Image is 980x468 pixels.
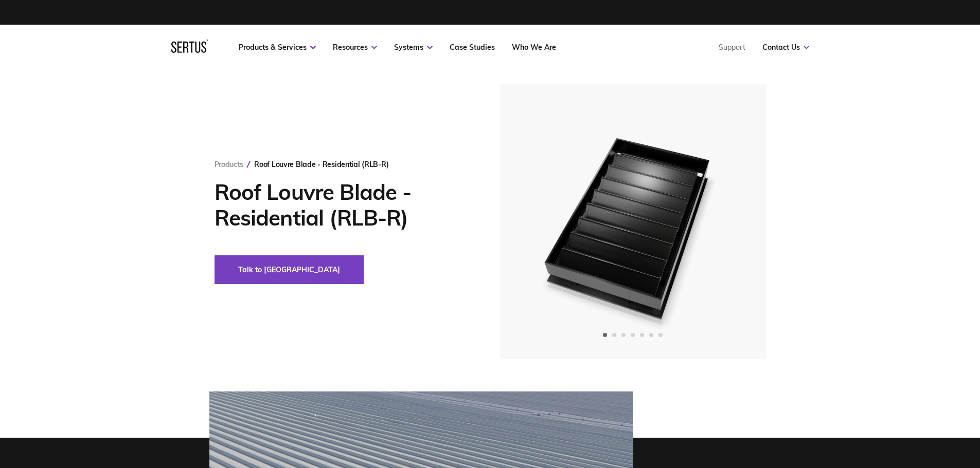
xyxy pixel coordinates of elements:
[215,160,243,169] a: Products
[215,255,364,284] button: Talk to [GEOGRAPHIC_DATA]
[762,43,809,52] a: Contact Us
[719,43,745,52] a: Support
[239,43,316,52] a: Products & Services
[333,43,377,52] a: Resources
[640,333,644,337] span: Go to slide 5
[649,333,653,337] span: Go to slide 6
[621,333,626,337] span: Go to slide 3
[450,43,495,52] a: Case Studies
[631,333,635,337] span: Go to slide 4
[658,333,663,337] span: Go to slide 7
[394,43,433,52] a: Systems
[215,179,469,231] h1: Roof Louvre Blade - Residential (RLB-R)
[612,333,616,337] span: Go to slide 2
[512,43,556,52] a: Who We Are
